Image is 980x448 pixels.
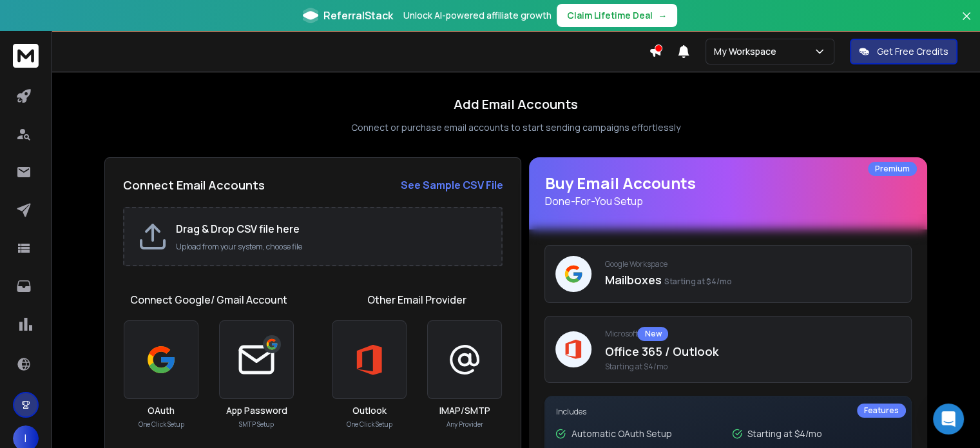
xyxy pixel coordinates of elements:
p: Mailboxes [604,271,901,289]
h1: Other Email Provider [367,292,466,307]
div: New [637,327,668,341]
p: SMTP Setup [239,420,274,429]
span: Starting at $4/mo [604,362,901,372]
h3: App Password [226,404,287,417]
p: Done-For-You Setup [544,193,912,209]
h3: OAuth [148,404,175,417]
h3: IMAP/SMTP [439,404,490,417]
p: Automatic OAuth Setup [571,427,671,440]
a: See Sample CSV File [400,177,503,193]
h3: Outlook [352,404,387,417]
div: Features [857,404,906,418]
p: Microsoft [604,327,901,341]
h2: Connect Email Accounts [123,176,265,194]
p: Connect or purchase email accounts to start sending campaigns effortlessly [351,121,680,134]
p: Office 365 / Outlook [604,342,901,360]
strong: See Sample CSV File [400,178,503,192]
div: Premium [868,162,917,176]
p: Google Workspace [604,259,901,269]
p: Any Provider [447,420,483,429]
p: One Click Setup [139,420,184,429]
button: Close banner [958,8,975,39]
span: Starting at $4/mo [664,276,731,287]
p: Includes [555,407,901,417]
span: → [658,9,667,22]
p: One Click Setup [347,420,392,429]
button: Claim Lifetime Deal→ [557,4,677,27]
h1: Add Email Accounts [454,95,578,113]
h1: Connect Google/ Gmail Account [130,292,287,307]
p: Unlock AI-powered affiliate growth [403,9,552,22]
div: Open Intercom Messenger [933,404,964,434]
h2: Drag & Drop CSV file here [176,221,488,237]
p: Upload from your system, choose file [176,242,488,252]
span: ReferralStack [323,8,393,23]
p: My Workspace [714,45,782,58]
p: Get Free Credits [877,45,948,58]
p: Starting at $4/mo [747,427,822,440]
h1: Buy Email Accounts [544,173,912,209]
button: Get Free Credits [850,39,957,64]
